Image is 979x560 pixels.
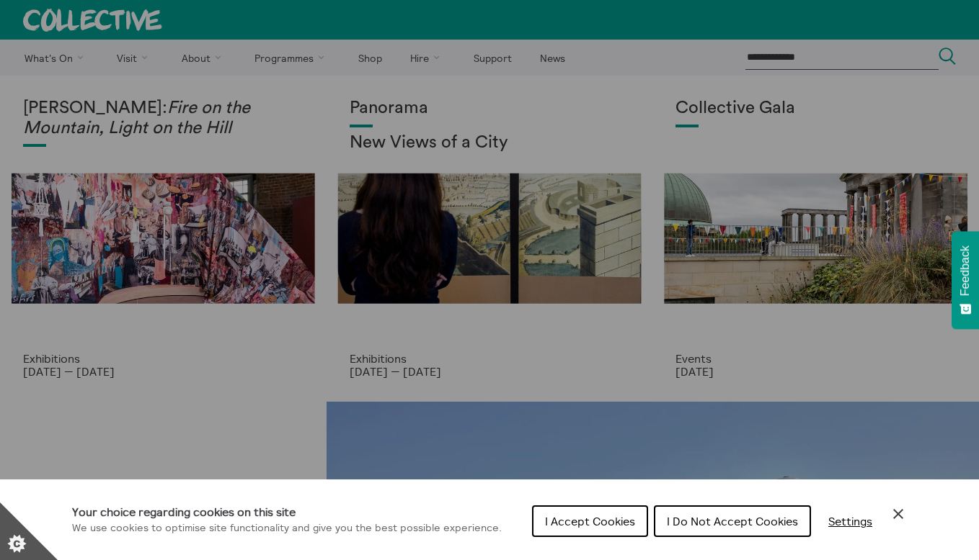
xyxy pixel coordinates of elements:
button: Close Cookie Control [890,505,907,523]
button: Settings [817,507,884,536]
p: We use cookies to optimise site functionality and give you the best possible experience. [72,520,502,536]
h1: Your choice regarding cookies on this site [72,503,502,520]
button: I Do Not Accept Cookies [654,505,811,537]
span: I Accept Cookies [545,514,635,528]
span: Feedback [959,245,972,296]
span: I Do Not Accept Cookies [667,514,798,528]
button: I Accept Cookies [532,505,648,537]
span: Settings [828,514,872,528]
button: Feedback - Show survey [952,231,979,329]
